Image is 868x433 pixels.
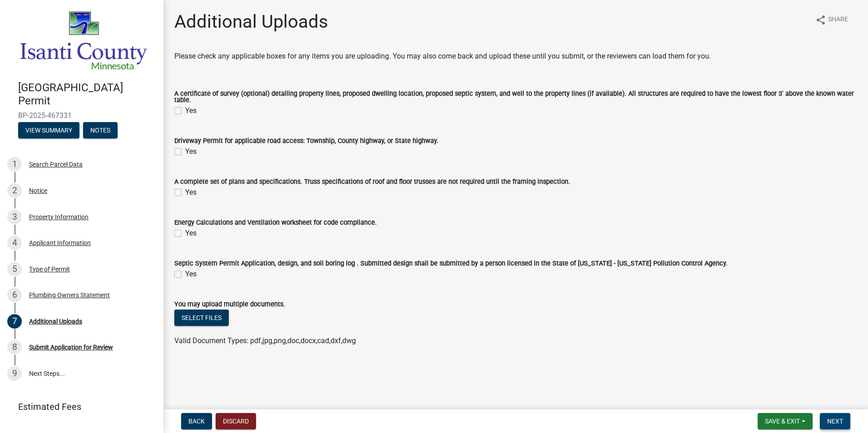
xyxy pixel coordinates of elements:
[188,418,205,425] span: Back
[174,220,377,226] label: Energy Calculations and Ventilation worksheet for code compliance.
[174,91,857,104] label: A certificate of survey (optional) detailing property lines, proposed dwelling location, proposed...
[29,344,113,350] div: Submit Application for Review
[29,161,83,167] div: Search Parcel Data
[815,15,826,25] i: share
[7,314,22,329] div: 7
[29,292,110,298] div: Plumbing Owners Statement
[758,413,813,429] button: Save & Exit
[174,11,328,33] h1: Additional Uploads
[18,127,79,134] wm-modal-confirm: Summary
[174,301,285,308] label: You may upload multiple documents.
[181,413,212,429] button: Back
[7,157,22,172] div: 1
[185,146,197,157] label: Yes
[29,187,47,194] div: Notice
[7,366,22,381] div: 9
[83,122,118,138] button: Notes
[7,288,22,302] div: 6
[185,269,197,280] label: Yes
[7,210,22,224] div: 3
[18,111,145,120] span: BP-2025-467331
[174,179,570,185] label: A complete set of plans and specifications. Truss specifications of roof and floor trusses are no...
[820,413,850,429] button: Next
[7,398,149,416] a: Estimated Fees
[29,214,89,220] div: Property Information
[174,310,229,326] button: Select files
[83,127,118,134] wm-modal-confirm: Notes
[185,228,197,239] label: Yes
[18,10,149,72] img: Isanti County, Minnesota
[765,418,800,425] span: Save & Exit
[174,261,728,267] label: Septic System Permit Application, design, and soil boring log . Submitted design shall be submitt...
[29,318,82,325] div: Additional Uploads
[185,187,197,198] label: Yes
[18,122,79,138] button: View Summary
[828,15,848,25] span: Share
[7,262,22,276] div: 5
[827,418,843,425] span: Next
[174,336,356,345] span: Valid Document Types: pdf,jpg,png,doc,docx,cad,dxf,dwg
[7,183,22,198] div: 2
[7,236,22,250] div: 4
[18,81,156,108] h4: [GEOGRAPHIC_DATA] Permit
[7,340,22,354] div: 8
[185,105,197,116] label: Yes
[29,266,70,272] div: Type of Permit
[174,138,439,144] label: Driveway Permit for applicable road access: Township, County highway, or State highway.
[174,51,857,73] p: Please check any applicable boxes for any items you are uploading. You may also come back and upl...
[808,11,855,29] button: shareShare
[29,240,91,246] div: Applicant Information
[216,413,256,429] button: Discard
